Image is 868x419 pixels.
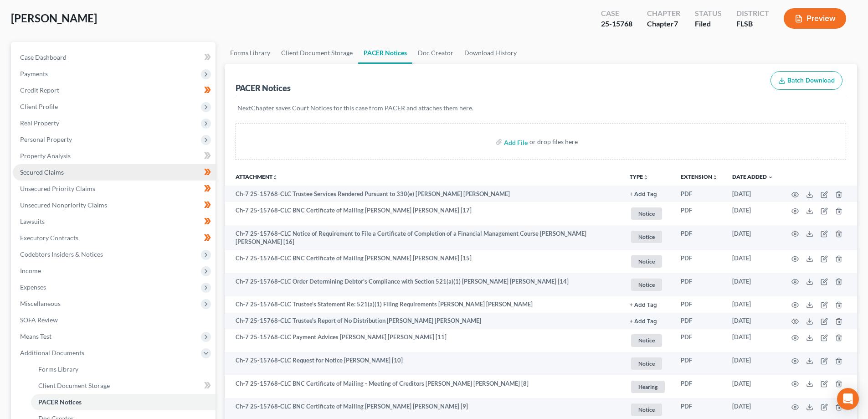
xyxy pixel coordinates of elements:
span: PACER Notices [38,398,82,406]
a: Unsecured Nonpriority Claims [13,197,216,213]
span: Real Property [20,119,59,127]
td: [DATE] [725,225,781,250]
span: Batch Download [787,77,835,84]
td: PDF [673,296,725,313]
td: PDF [673,273,725,296]
a: + Add Tag [630,190,666,198]
button: + Add Tag [630,302,657,308]
button: + Add Tag [630,191,657,197]
td: Ch-7 25-15768-CLC Payment Advices [PERSON_NAME] [PERSON_NAME] [11] [225,329,622,352]
span: Means Test [20,332,51,340]
span: Payments [20,70,48,78]
span: Case Dashboard [20,53,67,61]
a: PACER Notices [358,42,412,64]
span: Forms Library [38,365,78,373]
a: Notice [630,206,666,221]
td: Ch-7 25-15768-CLC BNC Certificate of Mailing [PERSON_NAME] [PERSON_NAME] [15] [225,250,622,274]
td: Ch-7 25-15768-CLC Order Determining Debtor's Compliance with Section 521(a)(1) [PERSON_NAME] [PER... [225,273,622,296]
a: Case Dashboard [13,49,216,66]
td: PDF [673,186,725,202]
div: Open Intercom Messenger [837,388,859,410]
span: Codebtors Insiders & Notices [20,250,103,258]
button: Preview [784,8,846,29]
span: Executory Contracts [20,234,78,242]
div: District [736,8,769,19]
a: Notice [630,402,666,417]
td: PDF [673,375,725,398]
button: Batch Download [770,71,842,90]
td: Ch-7 25-15768-CLC BNC Certificate of Mailing [PERSON_NAME] [PERSON_NAME] [17] [225,202,622,225]
td: [DATE] [725,352,781,375]
div: PACER Notices [236,83,291,93]
a: PACER Notices [31,394,216,410]
td: [DATE] [725,375,781,398]
td: Ch-7 25-15768-CLC BNC Certificate of Mailing - Meeting of Creditors [PERSON_NAME] [PERSON_NAME] [8] [225,375,622,398]
p: NextChapter saves Court Notices for this case from PACER and attaches them here. [237,103,844,113]
span: Notice [631,207,662,220]
i: expand_more [768,175,773,180]
span: Income [20,267,41,274]
a: Notice [630,356,666,371]
button: TYPEunfold_more [630,174,648,180]
td: [DATE] [725,296,781,313]
td: PDF [673,250,725,274]
span: Expenses [20,283,46,291]
div: Filed [695,19,722,29]
span: Notice [631,403,662,416]
td: Ch-7 25-15768-CLC Trustee's Statement Re: 521(a)(1) Filing Requirements [PERSON_NAME] [PERSON_NAME] [225,296,622,313]
span: Hearing [631,381,665,393]
span: SOFA Review [20,316,58,324]
td: PDF [673,225,725,250]
a: Date Added expand_more [732,173,773,180]
i: unfold_more [712,175,718,180]
span: Notice [631,357,662,370]
a: Notice [630,254,666,269]
td: Ch-7 25-15768-CLC Trustee's Report of No Distribution [PERSON_NAME] [PERSON_NAME] [225,313,622,329]
a: Doc Creator [412,42,459,64]
td: PDF [673,329,725,352]
span: 7 [674,19,678,28]
span: [PERSON_NAME] [11,11,97,25]
span: Secured Claims [20,168,64,176]
a: Hearing [630,379,666,394]
a: + Add Tag [630,316,666,325]
span: Client Document Storage [38,382,110,389]
div: Chapter [647,19,680,29]
span: Additional Documents [20,349,84,357]
a: Client Document Storage [276,42,358,64]
div: Case [601,8,632,19]
span: Notice [631,255,662,268]
td: Ch-7 25-15768-CLC Trustee Services Rendered Pursuant to 330(e) [PERSON_NAME] [PERSON_NAME] [225,186,622,202]
div: 25-15768 [601,19,632,29]
span: Notice [631,279,662,291]
td: [DATE] [725,186,781,202]
a: Lawsuits [13,213,216,230]
div: or drop files here [529,137,578,146]
td: [DATE] [725,329,781,352]
span: Notice [631,334,662,347]
button: + Add Tag [630,319,657,325]
a: Download History [459,42,522,64]
td: PDF [673,352,725,375]
a: Notice [630,277,666,292]
td: Ch-7 25-15768-CLC Request for Notice [PERSON_NAME] [10] [225,352,622,375]
a: Unsecured Priority Claims [13,181,216,197]
div: Status [695,8,722,19]
a: Client Document Storage [31,378,216,394]
a: Forms Library [225,42,276,64]
a: Forms Library [31,361,216,378]
td: [DATE] [725,273,781,296]
i: unfold_more [643,175,648,180]
span: Property Analysis [20,152,71,160]
a: Notice [630,333,666,348]
td: Ch-7 25-15768-CLC Notice of Requirement to File a Certificate of Completion of a Financial Manage... [225,225,622,250]
div: Chapter [647,8,680,19]
span: Credit Report [20,86,59,94]
a: Property Analysis [13,148,216,164]
a: Executory Contracts [13,230,216,246]
span: Personal Property [20,135,72,143]
span: Client Profile [20,103,58,110]
td: [DATE] [725,250,781,274]
td: PDF [673,313,725,329]
a: Extensionunfold_more [681,173,718,180]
